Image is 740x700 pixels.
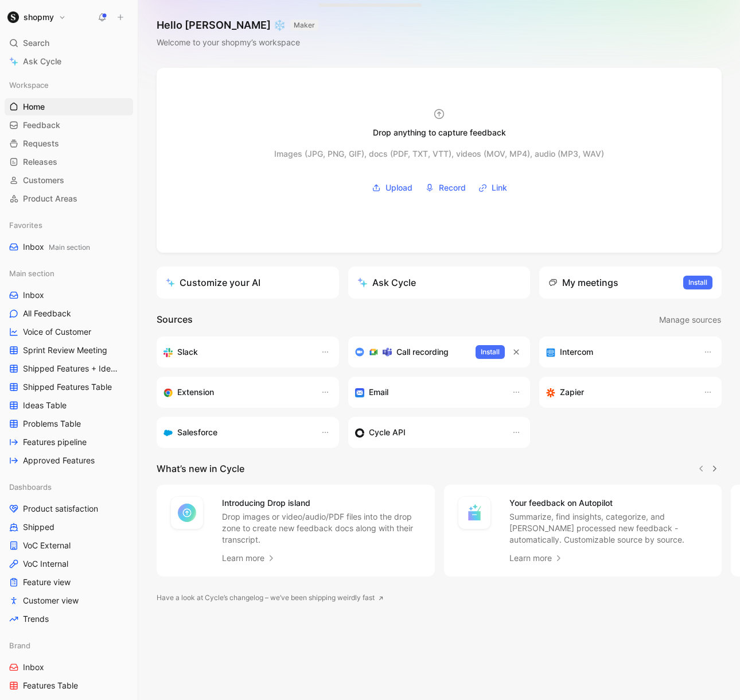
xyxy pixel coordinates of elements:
[355,345,467,359] div: Record & transcribe meetings from Zoom, Meet & Teams.
[23,680,78,691] span: Features Table
[9,219,42,231] span: Favorites
[177,385,214,399] h3: Extension
[23,193,77,204] span: Product Areas
[23,662,44,673] span: Inbox
[9,268,54,279] span: Main section
[23,521,54,533] span: Shipped
[5,592,133,609] a: Customer view
[474,179,511,196] button: Link
[5,265,133,282] div: Main section
[546,385,692,399] div: Capture feedback from thousands of sources with Zapier (survey results, recordings, sheets, etc).
[23,540,71,551] span: VoC External
[5,172,133,189] a: Customers
[23,418,81,430] span: Problems Table
[23,326,91,338] span: Voice of Customer
[23,36,49,50] span: Search
[5,574,133,591] a: Feature view
[509,551,563,565] a: Learn more
[5,610,133,628] a: Trends
[24,12,54,22] h1: shopmy
[23,381,112,393] span: Shipped Features Table
[5,397,133,414] a: Ideas Table
[5,190,133,207] a: Product Areas
[5,9,69,25] button: shopmyshopmy
[5,153,133,171] a: Releases
[5,360,133,377] a: Shipped Features + Ideas Table
[357,276,416,289] div: Ask Cycle
[157,312,193,327] h2: Sources
[23,345,107,356] span: Sprint Review Meeting
[222,496,421,510] h4: Introducing Drop island
[369,385,388,399] h3: Email
[560,345,593,359] h3: Intercom
[23,101,45,113] span: Home
[5,500,133,517] a: Product satisfaction
[5,216,133,234] div: Favorites
[290,20,318,31] button: MAKER
[5,478,133,628] div: DashboardsProduct satisfactionShippedVoC ExternalVoC InternalFeature viewCustomer viewTrends
[23,308,71,319] span: All Feedback
[348,266,531,299] button: Ask Cycle
[157,266,339,299] a: Customize your AI
[23,289,44,301] span: Inbox
[177,426,217,439] h3: Salesforce
[548,276,618,289] div: My meetings
[23,595,79,606] span: Customer view
[9,481,52,493] span: Dashboards
[5,265,133,469] div: Main sectionInboxAll FeedbackVoice of CustomerSprint Review MeetingShipped Features + Ideas Table...
[355,385,501,399] div: Forward emails to your feedback inbox
[5,238,133,256] a: InboxMain section
[23,455,95,466] span: Approved Features
[157,36,318,49] div: Welcome to your shopmy’s workspace
[5,305,133,322] a: All Feedback
[23,156,57,168] span: Releases
[163,385,309,399] div: Capture feedback from anywhere on the web
[157,18,318,32] h1: Hello [PERSON_NAME] ❄️
[23,175,64,186] span: Customers
[177,345,198,359] h3: Slack
[5,452,133,469] a: Approved Features
[5,677,133,694] a: Features Table
[5,342,133,359] a: Sprint Review Meeting
[5,478,133,496] div: Dashboards
[23,119,60,131] span: Feedback
[5,53,133,70] a: Ask Cycle
[509,496,708,510] h4: Your feedback on Autopilot
[5,659,133,676] a: Inbox
[396,345,449,359] h3: Call recording
[546,345,692,359] div: Sync your customers, send feedback and get updates in Intercom
[492,181,507,195] span: Link
[163,345,309,359] div: Sync your customers, send feedback and get updates in Slack
[157,462,244,475] h2: What’s new in Cycle
[5,555,133,573] a: VoC Internal
[688,277,707,288] span: Install
[5,135,133,152] a: Requests
[5,34,133,52] div: Search
[23,436,87,448] span: Features pipeline
[509,511,708,546] p: Summarize, find insights, categorize, and [PERSON_NAME] processed new feedback - automatically. C...
[23,241,90,253] span: Inbox
[23,400,67,411] span: Ideas Table
[5,117,133,134] a: Feedback
[5,98,133,115] a: Home
[369,426,406,439] h3: Cycle API
[560,385,584,399] h3: Zapier
[9,79,49,91] span: Workspace
[157,592,384,604] a: Have a look at Cycle’s changelog – we’ve been shipping weirdly fast
[659,313,721,327] span: Manage sources
[23,138,59,149] span: Requests
[5,415,133,432] a: Problems Table
[274,147,604,161] div: Images (JPG, PNG, GIF), docs (PDF, TXT, VTT), videos (MOV, MP4), audio (MP3, WAV)
[23,613,49,625] span: Trends
[368,179,416,196] button: Upload
[9,640,30,651] span: Brand
[5,76,133,94] div: Workspace
[659,312,722,327] button: Manage sources
[5,434,133,451] a: Features pipeline
[23,558,68,570] span: VoC Internal
[355,426,501,439] div: Sync customers & send feedback from custom sources. Get inspired by our favorite use case
[7,11,19,23] img: shopmy
[683,276,712,289] button: Install
[5,287,133,304] a: Inbox
[23,503,98,515] span: Product satisfaction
